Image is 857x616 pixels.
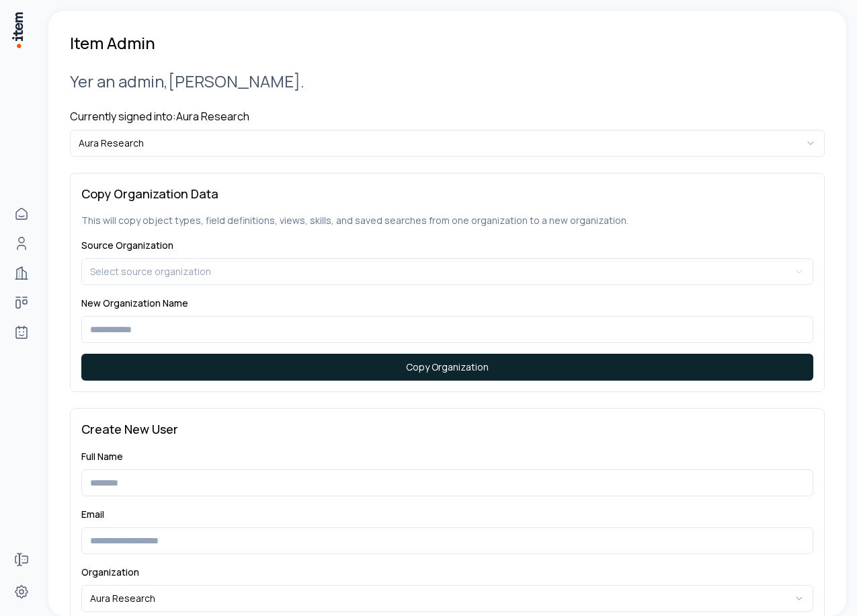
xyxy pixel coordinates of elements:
label: Full Name [81,450,123,463]
button: Copy Organization [81,354,813,381]
h2: Yer an admin, [PERSON_NAME] . [70,70,825,92]
h3: Create New User [81,420,813,438]
p: This will copy object types, field definitions, views, skills, and saved searches from one organi... [81,214,813,227]
a: Contacts [8,230,35,257]
h1: Item Admin [70,32,155,54]
label: New Organization Name [81,297,188,309]
a: Forms [8,546,35,573]
a: Settings [8,578,35,605]
a: Companies [8,260,35,286]
a: deals [8,289,35,316]
h3: Copy Organization Data [81,184,813,203]
label: Organization [81,566,139,578]
h4: Currently signed into: Aura Research [70,108,825,124]
a: Home [8,200,35,227]
a: Agents [8,319,35,346]
label: Source Organization [81,239,173,252]
img: Item Brain Logo [11,11,24,49]
label: Email [81,508,104,521]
